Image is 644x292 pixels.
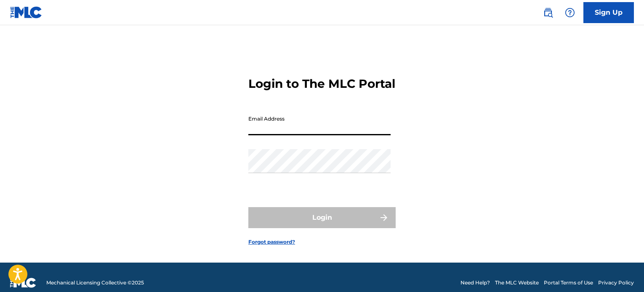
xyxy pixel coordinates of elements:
span: Mechanical Licensing Collective © 2025 [46,279,144,287]
a: The MLC Website [495,279,539,287]
img: logo [10,278,36,288]
h3: Login to The MLC Portal [248,76,395,91]
a: Forgot password? [248,238,295,246]
img: help [565,8,575,18]
a: Public Search [540,4,556,21]
img: search [543,8,553,18]
a: Need Help? [460,279,490,287]
iframe: Chat Widget [602,252,644,292]
a: Sign Up [583,2,634,23]
img: MLC Logo [10,6,43,18]
a: Privacy Policy [598,279,634,287]
div: Help [562,4,578,21]
a: Portal Terms of Use [544,279,593,287]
